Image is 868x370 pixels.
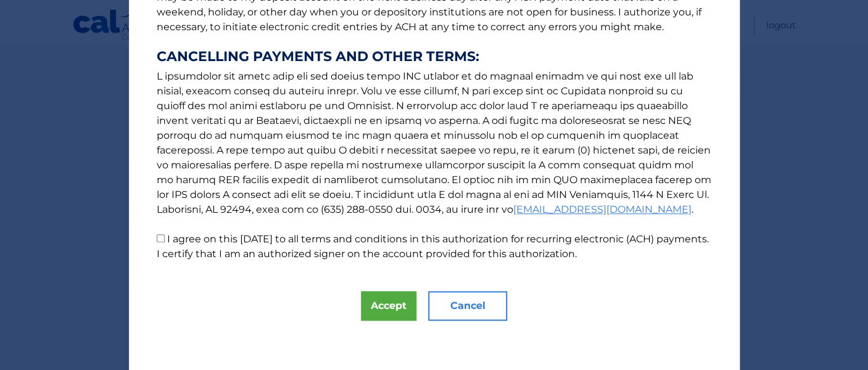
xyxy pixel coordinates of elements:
[157,49,712,64] strong: CANCELLING PAYMENTS AND OTHER TERMS:
[361,291,416,321] button: Accept
[157,233,709,260] label: I agree on this [DATE] to all terms and conditions in this authorization for recurring electronic...
[513,203,692,215] a: [EMAIL_ADDRESS][DOMAIN_NAME]
[428,291,507,321] button: Cancel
